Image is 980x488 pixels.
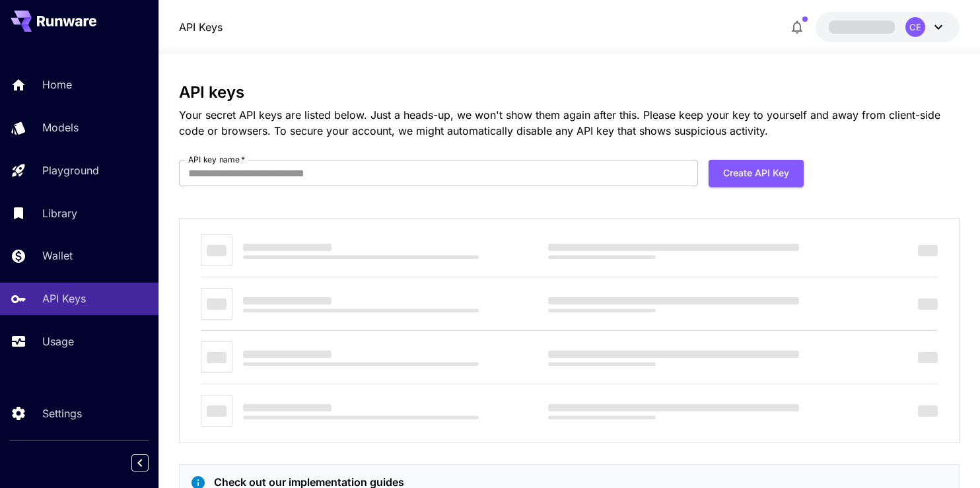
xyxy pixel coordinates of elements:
p: Library [42,205,77,221]
div: Collapse sidebar [141,451,158,475]
button: Collapse sidebar [131,454,149,471]
nav: breadcrumb [179,19,223,35]
p: Playground [42,162,99,178]
h3: API keys [179,83,960,102]
p: Settings [42,405,82,421]
p: Home [42,77,72,92]
button: CE [816,12,960,42]
p: Wallet [42,248,73,263]
a: API Keys [179,19,223,35]
p: Your secret API keys are listed below. Just a heads-up, we won't show them again after this. Plea... [179,107,960,139]
p: Models [42,120,79,135]
label: API key name [188,154,245,165]
p: API Keys [42,291,86,306]
p: Usage [42,333,74,349]
button: Create API Key [709,160,804,187]
div: CE [905,17,925,37]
